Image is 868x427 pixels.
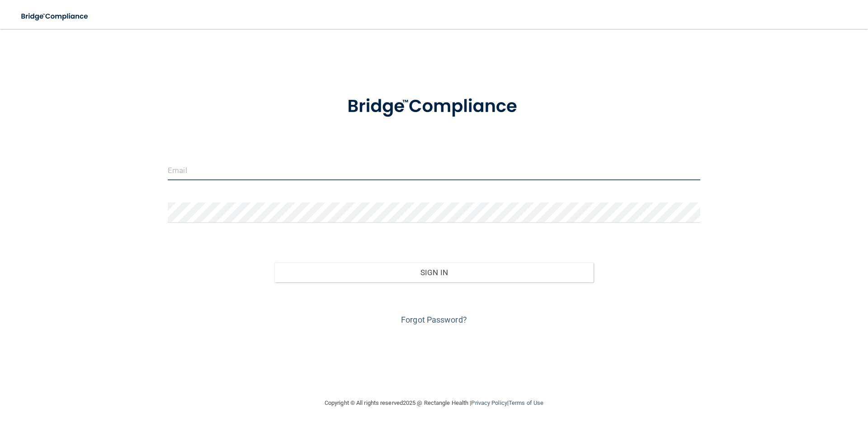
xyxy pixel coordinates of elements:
[509,399,543,406] a: Terms of Use
[168,160,700,180] input: Email
[401,315,467,324] a: Forgot Password?
[14,7,97,26] img: bridge_compliance_login_screen.278c3ca4.svg
[269,389,599,418] div: Copyright © All rights reserved 2025 @ Rectangle Health | |
[471,399,507,406] a: Privacy Policy
[274,263,594,282] button: Sign In
[329,83,539,130] img: bridge_compliance_login_screen.278c3ca4.svg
